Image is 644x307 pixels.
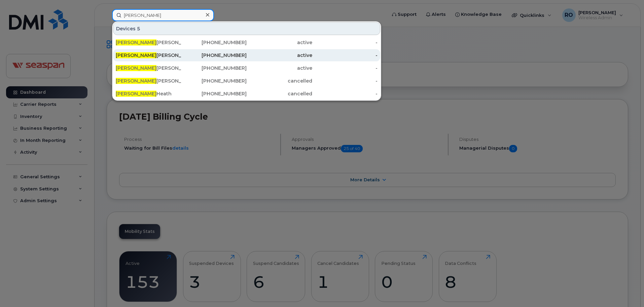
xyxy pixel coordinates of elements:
[181,78,247,84] div: [PHONE_NUMBER]
[116,65,156,71] span: [PERSON_NAME]
[247,65,312,71] div: active
[312,78,378,84] div: -
[312,90,378,97] div: -
[116,52,181,59] div: [PERSON_NAME]
[116,39,156,45] span: [PERSON_NAME]
[116,65,181,71] div: [PERSON_NAME]
[181,52,247,59] div: [PHONE_NUMBER]
[116,39,181,46] div: [PERSON_NAME]
[116,91,156,97] span: [PERSON_NAME]
[116,78,156,84] span: [PERSON_NAME]
[113,49,380,61] a: [PERSON_NAME][PERSON_NAME][PHONE_NUMBER]active-
[113,22,380,35] div: Devices
[113,88,380,100] a: [PERSON_NAME]Heath[PHONE_NUMBER]cancelled-
[137,25,140,32] span: 5
[312,52,378,59] div: -
[312,39,378,46] div: -
[247,78,312,84] div: cancelled
[247,52,312,59] div: active
[116,52,156,58] span: [PERSON_NAME]
[116,90,181,97] div: Heath
[116,78,181,84] div: [PERSON_NAME]
[312,65,378,71] div: -
[181,39,247,46] div: [PHONE_NUMBER]
[113,62,380,74] a: [PERSON_NAME][PERSON_NAME][PHONE_NUMBER]active-
[113,36,380,49] a: [PERSON_NAME][PERSON_NAME][PHONE_NUMBER]active-
[113,75,380,87] a: [PERSON_NAME][PERSON_NAME][PHONE_NUMBER]cancelled-
[181,65,247,71] div: [PHONE_NUMBER]
[181,90,247,97] div: [PHONE_NUMBER]
[247,90,312,97] div: cancelled
[247,39,312,46] div: active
